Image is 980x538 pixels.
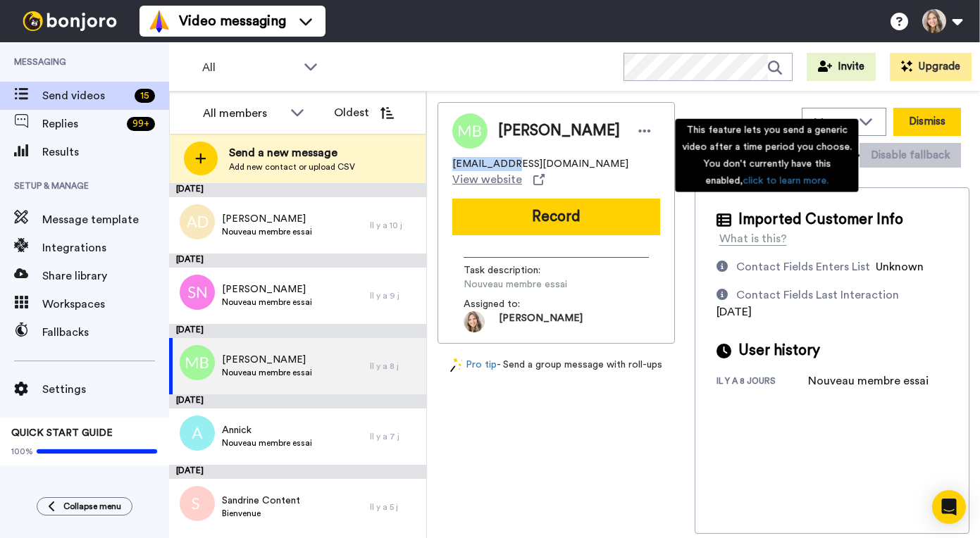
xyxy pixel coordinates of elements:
[452,199,660,235] button: Record
[498,120,620,142] span: [PERSON_NAME]
[42,211,169,228] span: Message template
[179,11,286,31] span: Video messaging
[180,204,215,239] img: ad.png
[180,415,215,451] img: a.png
[450,358,497,373] a: Pro tip
[37,497,132,515] button: Collapse menu
[222,212,312,226] span: [PERSON_NAME]
[370,361,419,372] div: Il y a 8 j
[370,501,419,513] div: Il y a 5 j
[203,105,283,122] div: All members
[63,501,121,512] span: Collapse menu
[222,437,312,449] span: Nouveau membre essai
[180,275,215,310] img: sn.png
[222,508,300,519] span: Bienvenue
[370,220,419,231] div: Il y a 10 j
[222,296,312,308] span: Nouveau membre essai
[180,345,215,380] img: mb.png
[42,115,121,132] span: Replies
[229,161,355,173] span: Add new contact or upload CSV
[42,87,129,104] span: Send videos
[876,261,924,273] span: Unknown
[169,183,426,197] div: [DATE]
[452,171,545,188] a: View website
[370,431,419,442] div: Il y a 7 j
[464,297,562,311] span: Assigned to:
[42,268,169,284] span: Share library
[464,277,597,292] span: Nouveau membre essai
[222,226,312,237] span: Nouveau membre essai
[42,239,169,256] span: Integrations
[222,367,312,378] span: Nouveau membre essai
[464,263,562,277] span: Task description :
[222,282,312,296] span: [PERSON_NAME]
[808,373,929,389] div: Nouveau membre essai
[860,143,961,168] button: Disable fallback
[736,258,870,275] div: Contact Fields Enters List
[222,494,300,508] span: Sandrine Content
[932,490,966,524] div: Open Intercom Messenger
[719,230,787,247] div: What is this?
[675,119,858,192] div: This feature lets you send a generic video after a time period you choose. You don't currently ha...
[370,290,419,301] div: Il y a 9 j
[450,358,463,373] img: magic-wand.svg
[452,113,488,149] img: Image of Marie Blais
[222,423,312,437] span: Annick
[135,89,155,103] div: 15
[17,11,123,31] img: bj-logo-header-white.svg
[42,296,169,313] span: Workspaces
[11,428,113,438] span: QUICK START GUIDE
[42,381,169,398] span: Settings
[814,114,852,131] span: Move
[180,486,215,521] img: s%20.png
[452,157,628,171] span: [EMAIL_ADDRESS][DOMAIN_NAME]
[42,144,169,161] span: Results
[499,311,583,332] span: [PERSON_NAME]
[807,53,876,81] button: Invite
[743,176,829,186] a: click to learn more.
[229,144,355,161] span: Send a new message
[893,108,961,136] button: Dismiss
[169,394,426,408] div: [DATE]
[452,171,522,188] span: View website
[11,446,33,457] span: 100%
[202,59,297,76] span: All
[717,306,752,318] span: [DATE]
[169,254,426,268] div: [DATE]
[323,99,404,127] button: Oldest
[127,117,155,131] div: 99 +
[169,324,426,338] div: [DATE]
[717,375,808,389] div: il y a 8 jours
[738,209,903,230] span: Imported Customer Info
[148,10,170,32] img: vm-color.svg
[438,358,675,373] div: - Send a group message with roll-ups
[222,353,312,367] span: [PERSON_NAME]
[464,311,485,332] img: 5f20ccdb-4920-4c0c-ae2d-e5844d14abc1-1581201965.jpg
[42,324,169,341] span: Fallbacks
[169,465,426,479] div: [DATE]
[890,53,972,81] button: Upgrade
[738,340,820,361] span: User history
[736,287,899,304] div: Contact Fields Last Interaction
